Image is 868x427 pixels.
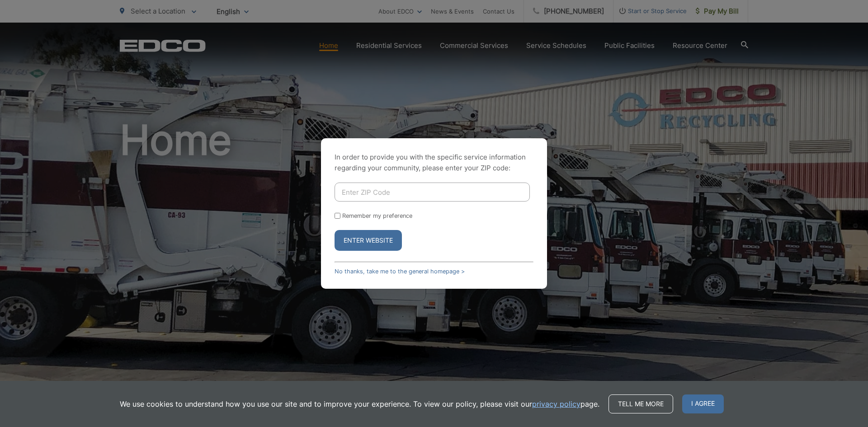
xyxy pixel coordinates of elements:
[532,399,580,409] a: privacy policy
[609,394,673,413] a: Tell me more
[120,399,599,409] p: We use cookies to understand how you use our site and to improve your experience. To view our pol...
[335,230,402,251] button: Enter Website
[342,212,412,219] label: Remember my preference
[335,268,465,275] a: No thanks, take me to the general homepage >
[335,183,530,202] input: Enter ZIP Code
[682,394,724,413] span: I agree
[335,152,533,174] p: In order to provide you with the specific service information regarding your community, please en...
